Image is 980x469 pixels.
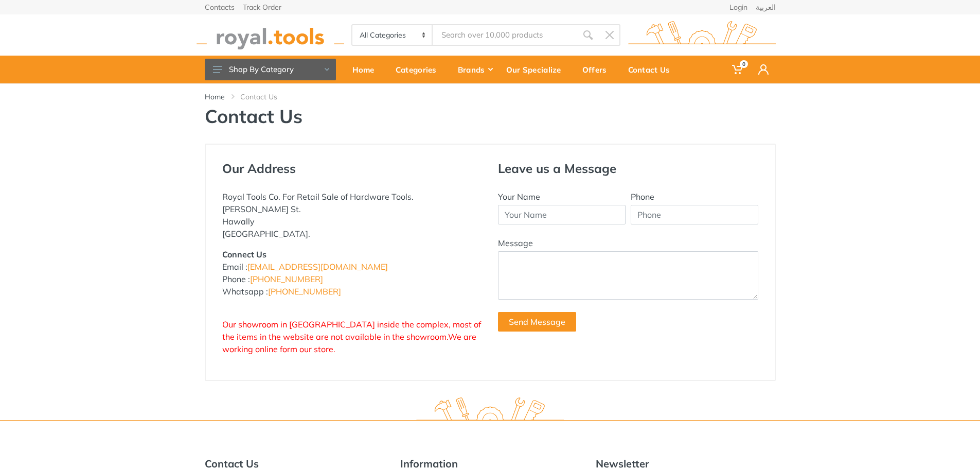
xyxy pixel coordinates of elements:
a: Home [205,92,225,102]
a: [PHONE_NUMBER] [268,286,341,297]
div: Categories [388,59,451,80]
button: Shop By Category [205,59,336,80]
a: Our Specialize [499,56,575,83]
div: Home [345,59,388,80]
h1: Contact Us [205,105,776,127]
a: العربية [756,4,776,11]
span: 0 [740,60,748,68]
a: Home [345,56,388,83]
label: Phone [631,190,654,203]
a: Categories [388,56,451,83]
p: Royal Tools Co. For Retail Sale of Hardware Tools. [PERSON_NAME] St. Hawally [GEOGRAPHIC_DATA]. [222,190,483,240]
input: Site search [433,24,577,46]
a: Contacts [205,4,235,11]
strong: Connect Us [222,249,266,259]
label: Message [498,237,533,249]
select: Category [352,25,433,45]
h4: Leave us a Message [498,161,758,176]
a: Track Order [243,4,281,11]
h4: Our Address [222,161,483,176]
a: Offers [575,56,621,83]
a: [PHONE_NUMBER] [250,274,323,284]
li: Contact Us [240,92,293,102]
button: Send Message [498,312,576,332]
div: Contact Us [621,59,684,80]
nav: breadcrumb [205,92,776,102]
label: Your Name [498,190,540,203]
img: royal.tools Logo [628,21,776,49]
span: Our showroom in [GEOGRAPHIC_DATA] inside the complex, most of the items in the website are not av... [222,319,481,354]
a: Login [729,4,747,11]
div: Our Specialize [499,59,575,80]
div: Brands [451,59,499,80]
a: [EMAIL_ADDRESS][DOMAIN_NAME] [247,262,388,272]
a: 0 [725,56,751,83]
input: Your Name [498,205,626,224]
a: Contact Us [621,56,684,83]
img: royal.tools Logo [197,21,344,49]
input: Phone [631,205,758,224]
div: Offers [575,59,621,80]
p: Email : Phone : Whatsapp : [222,248,483,298]
img: royal.tools Logo [416,397,564,426]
